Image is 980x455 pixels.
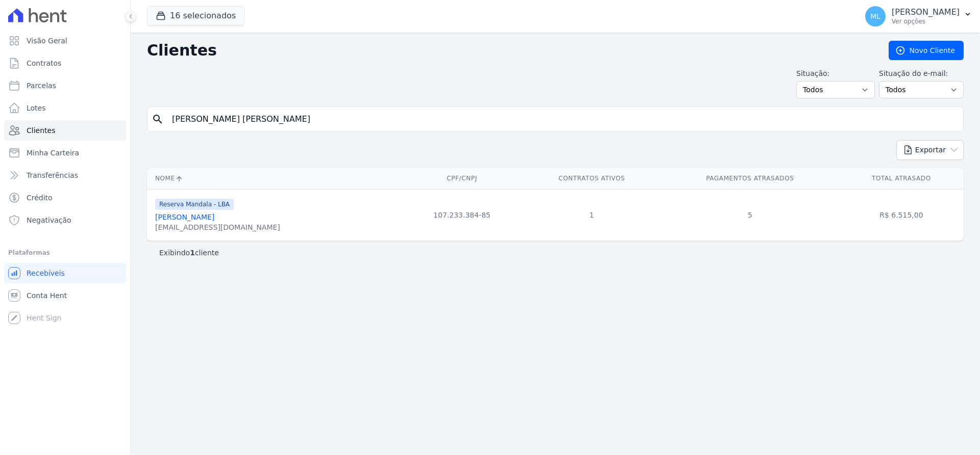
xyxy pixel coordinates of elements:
p: [PERSON_NAME] [892,7,960,17]
button: Exportar [896,140,964,160]
span: Lotes [27,103,46,113]
a: Conta Hent [4,285,126,306]
a: Novo Cliente [889,41,964,60]
span: Contratos [27,58,61,68]
h2: Clientes [147,41,872,60]
p: Ver opções [892,17,960,25]
label: Situação do e-mail: [879,68,964,79]
p: Exibindo cliente [159,248,219,258]
span: Parcelas [27,81,56,91]
a: Recebíveis [4,263,126,283]
div: Plataformas [8,247,122,259]
th: CPF/CNPJ [401,168,522,189]
span: Transferências [27,170,78,180]
span: Clientes [27,125,55,136]
td: R$ 6.515,00 [839,189,964,240]
span: Crédito [27,193,53,203]
i: search [152,113,164,125]
a: Parcelas [4,75,126,96]
span: Conta Hent [27,290,67,301]
a: Crédito [4,188,126,208]
th: Pagamentos Atrasados [661,168,839,189]
th: Contratos Ativos [523,168,661,189]
span: Minha Carteira [27,148,79,158]
a: [PERSON_NAME] [155,213,214,221]
span: Recebíveis [27,268,65,278]
div: [EMAIL_ADDRESS][DOMAIN_NAME] [155,222,280,232]
span: ML [870,13,880,20]
b: 1 [190,249,195,257]
th: Total Atrasado [839,168,964,189]
input: Buscar por nome, CPF ou e-mail [166,109,959,129]
span: Reserva Mandala - LBA [155,199,234,210]
span: Visão Geral [27,36,67,46]
button: 16 selecionados [147,6,244,25]
td: 5 [661,189,839,240]
a: Visão Geral [4,31,126,51]
button: ML [PERSON_NAME] Ver opções [857,2,980,31]
span: Negativação [27,215,71,225]
td: 107.233.384-85 [401,189,522,240]
a: Clientes [4,120,126,141]
th: Nome [147,168,401,189]
a: Transferências [4,165,126,185]
a: Contratos [4,53,126,73]
label: Situação: [796,68,875,79]
td: 1 [523,189,661,240]
a: Minha Carteira [4,143,126,163]
a: Negativação [4,210,126,230]
a: Lotes [4,98,126,118]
